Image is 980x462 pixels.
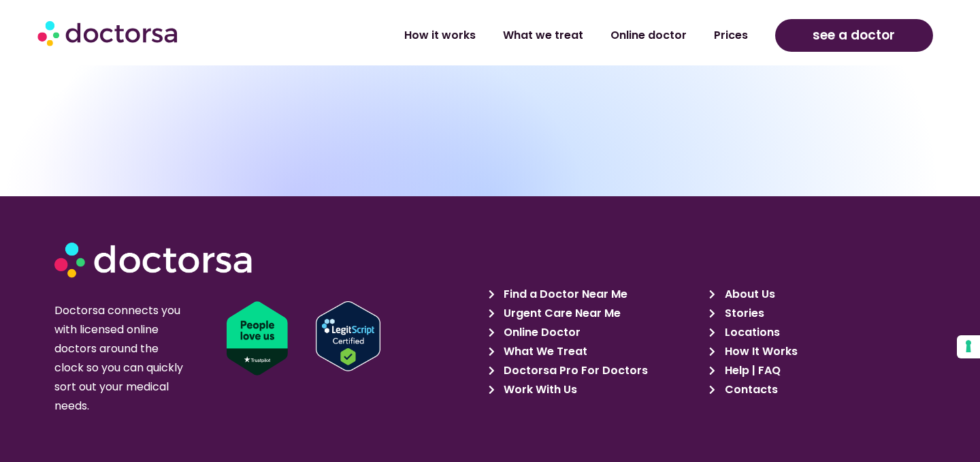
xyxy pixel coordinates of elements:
[813,25,895,46] span: see a doctor
[709,304,922,323] a: Stories
[709,361,922,380] a: Help | FAQ
[500,304,621,323] span: Urgent Care Near Me
[709,323,922,342] a: Locations
[721,304,764,323] span: Stories
[775,19,933,52] a: see a doctor
[957,335,980,358] button: Your consent preferences for tracking technologies
[489,361,702,380] a: Doctorsa Pro For Doctors
[721,323,780,342] span: Locations
[709,342,922,361] a: How It Works
[489,380,702,399] a: Work With Us
[500,342,587,361] span: What We Treat
[700,20,762,51] a: Prices
[721,361,781,380] span: Help | FAQ
[316,301,497,371] a: Verify LegitScript Approval for www.doctorsa.com
[489,285,702,304] a: Find a Doctor Near Me
[489,323,702,342] a: Online Doctor
[709,285,922,304] a: About Us
[597,20,700,51] a: Online doctor
[316,301,380,371] img: Verify Approval for www.doctorsa.com
[500,361,648,380] span: Doctorsa Pro For Doctors
[500,380,577,399] span: Work With Us
[709,380,922,399] a: Contacts
[259,20,761,51] nav: Menu
[721,342,798,361] span: How It Works
[489,20,597,51] a: What we treat
[721,380,778,399] span: Contacts
[391,20,489,51] a: How it works
[489,304,702,323] a: Urgent Care Near Me
[721,285,775,304] span: About Us
[54,301,189,416] p: Doctorsa connects you with licensed online doctors around the clock so you can quickly sort out y...
[500,323,581,342] span: Online Doctor
[500,285,627,304] span: Find a Doctor Near Me
[489,342,702,361] a: What We Treat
